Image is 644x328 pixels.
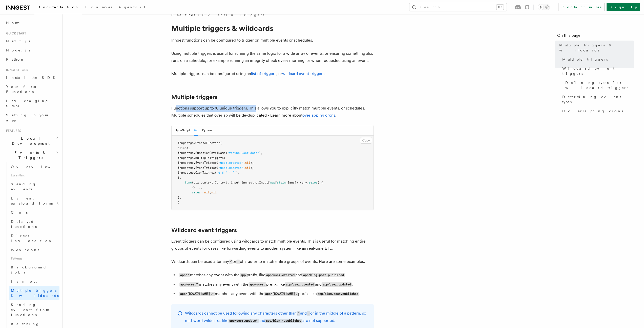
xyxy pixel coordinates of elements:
[558,3,605,11] a: Contact sales
[171,94,218,101] a: Multiple triggers
[275,181,277,184] span: [
[11,165,63,169] span: Overview
[248,282,266,287] code: app/user.
[245,166,250,170] span: nil
[192,181,270,184] span: (ctx context.Context, input inngestgo.Input[
[192,186,202,189] span: // ...
[4,37,59,46] a: Next.js
[185,310,368,324] p: Wildcards cannot be used following any characters other than and or in the middle of a pattern, s...
[9,245,59,254] a: Webhooks
[178,166,195,170] span: inngestgo.
[178,290,374,298] li: matches any event with the prefix, like .
[297,311,300,316] code: /
[210,191,211,194] span: ,
[307,311,310,316] code: .
[115,2,148,14] a: AgentKit
[9,194,59,208] a: Event payload format
[318,181,323,184] span: ) {
[202,125,212,136] button: Python
[218,166,243,170] span: "user.updated"
[243,166,245,170] span: ,
[179,292,215,296] code: app/[DOMAIN_NAME].*
[4,134,59,148] button: Local Development
[4,18,59,27] a: Home
[9,208,59,217] a: Crons
[171,227,237,234] a: Wildcard event triggers
[178,161,195,165] span: inngestgo.
[178,151,227,155] span: inngestgo.FunctionOpts{Name:
[176,125,190,136] button: TypeScript
[562,94,634,104] span: Determining event types
[496,5,504,10] kbd: ⌘K
[178,201,179,204] span: )
[6,57,25,61] span: Python
[562,108,623,114] span: Overlapping crons
[11,248,39,252] span: Webhooks
[4,96,59,111] a: Leveraging Steps
[322,282,352,287] code: app/user.updated
[245,161,250,165] span: nil
[229,260,233,264] code: /
[217,166,218,170] span: (
[4,136,55,146] span: Local Development
[251,71,276,76] a: list of triggers
[11,279,37,283] span: Fan out
[236,260,240,264] code: .
[4,82,59,96] a: Your first Functions
[409,3,507,11] button: Search...⌘K
[264,292,298,296] code: app/[DOMAIN_NAME].
[9,179,59,194] a: Sending events
[9,300,59,319] a: Sending events from functions
[563,78,634,92] a: Defining types for wildcard triggers
[6,99,49,108] span: Leveraging Steps
[218,161,243,165] span: "user.created"
[211,191,217,194] span: nil
[171,12,195,17] span: Features
[217,161,218,165] span: (
[4,46,59,55] a: Node.js
[6,48,30,52] span: Node.js
[559,43,634,53] span: Multiple triggers & wildcards
[277,181,287,184] span: string
[11,288,59,298] span: Multiple triggers & wildcards
[265,273,296,277] code: app/user.created
[179,282,199,287] code: app/user.*
[250,166,254,170] span: ),
[259,151,263,155] span: },
[557,41,634,55] a: Multiple triggers & wildcards
[171,238,374,252] p: Event triggers can be configured using wildcards to match multiple events. This is useful for mat...
[4,73,59,82] a: Install the SDK
[85,5,112,9] span: Examples
[178,146,190,150] span: client,
[4,68,28,72] span: Inngest tour
[11,210,28,214] span: Crons
[178,271,374,279] li: matches any event with the prefix, like and .
[178,176,181,179] span: },
[243,161,245,165] span: ,
[9,171,59,179] span: Essentials
[178,281,374,288] li: matches any event with the prefix, like and .
[171,50,374,64] p: Using multiple triggers is useful for running the same logic for a wide array of events, or ensur...
[4,150,55,160] span: Events & Triggers
[179,273,190,277] code: app/*
[118,5,145,9] span: AgentKit
[240,273,247,277] code: app
[560,55,634,64] a: Multiple triggers
[171,258,374,265] p: Wildcards can be used after any or character to match entire groups of events. Here are some exam...
[195,166,217,170] span: EventTrigger
[4,148,59,162] button: Events & Triggers
[11,303,49,317] span: Sending events from functions
[317,292,359,296] code: app/blog.post.published
[195,161,217,165] span: EventTrigger
[4,129,21,133] span: Features
[228,319,259,323] code: app/user.update*
[560,106,634,116] a: Overlapping crons
[9,277,59,286] a: Fan out
[285,282,315,287] code: app/user.created
[6,85,36,94] span: Your first Functions
[9,231,59,245] a: Direct invocation
[302,113,335,118] a: overlapping crons
[34,2,82,14] a: Documentation
[11,196,58,205] span: Event payload format
[560,92,634,106] a: Determining event types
